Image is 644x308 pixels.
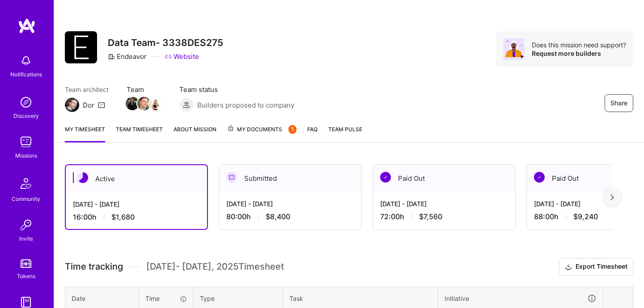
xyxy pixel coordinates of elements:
[116,125,163,142] a: Team timesheet
[266,212,290,221] span: $8,400
[15,151,37,160] div: Missions
[605,94,633,112] button: Share
[150,96,161,111] a: Team Member Avatar
[179,85,294,94] span: Team status
[138,96,150,111] a: Team Member Avatar
[21,259,31,268] img: tokens
[146,261,284,272] span: [DATE] - [DATE] , 2025 Timesheet
[559,258,633,276] button: Export Timesheet
[65,98,79,112] img: Team Architect
[573,212,598,221] span: $9,240
[534,172,545,183] img: Paid Out
[227,125,297,134] span: My Documents
[65,125,105,142] a: My timesheet
[288,125,297,134] div: 1
[17,271,35,281] div: Tokens
[227,125,297,142] a: My Documents1
[610,194,614,200] img: right
[127,85,161,94] span: Team
[179,98,194,112] img: Builders proposed to company
[328,126,362,133] span: Team Pulse
[17,216,35,234] img: Invite
[226,212,354,221] div: 80:00 h
[83,100,94,110] div: Dor
[226,199,354,208] div: [DATE] - [DATE]
[65,31,97,63] img: Company Logo
[108,37,223,48] h3: Data Team- 3338DES275
[108,53,115,60] i: icon CompanyGray
[73,200,200,209] div: [DATE] - [DATE]
[98,101,105,108] i: icon Mail
[65,85,109,94] span: Team architect
[565,262,572,272] i: icon Download
[17,52,35,70] img: bell
[226,172,237,183] img: Submitted
[503,38,525,60] img: Avatar
[219,165,361,192] div: Submitted
[380,172,391,183] img: Paid Out
[15,173,37,194] img: Community
[532,41,626,49] div: Does this mission need support?
[17,93,35,111] img: discovery
[197,100,294,110] span: Builders proposed to company
[18,18,36,34] img: logo
[65,261,123,272] span: Time tracking
[17,133,35,151] img: teamwork
[73,212,200,222] div: 16:00 h
[108,52,147,61] div: Endeavor
[307,125,318,142] a: FAQ
[145,294,187,303] div: Time
[328,125,362,142] a: Team Pulse
[10,70,42,79] div: Notifications
[13,111,39,121] div: Discovery
[380,199,508,208] div: [DATE] - [DATE]
[77,172,88,183] img: Active
[610,99,627,108] span: Share
[126,97,139,110] img: Team Member Avatar
[127,96,138,111] a: Team Member Avatar
[373,165,515,192] div: Paid Out
[174,125,216,142] a: About Mission
[380,212,508,221] div: 72:00 h
[532,49,626,58] div: Request more builders
[149,97,162,110] img: Team Member Avatar
[111,212,135,222] span: $1,680
[19,234,33,243] div: Invite
[445,293,597,304] div: Initiative
[66,165,207,192] div: Active
[165,52,199,61] a: Website
[12,194,40,204] div: Community
[137,97,151,110] img: Team Member Avatar
[419,212,442,221] span: $7,560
